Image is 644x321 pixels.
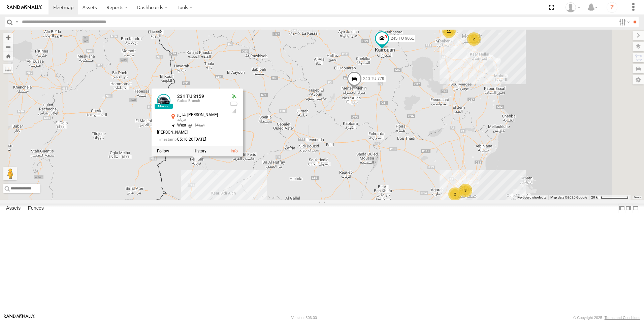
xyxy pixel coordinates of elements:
button: Map Scale: 20 km per 79 pixels [589,195,631,200]
span: 240 TU 779 [363,76,384,81]
button: Drag Pegman onto the map to open Street View [3,167,17,180]
button: Zoom in [3,33,13,42]
a: View Asset Details [231,149,238,153]
div: 11 [442,25,456,38]
div: No battery health information received from this device. [230,101,238,107]
label: Search Query [14,17,20,27]
label: Measure [3,64,13,73]
label: Search Filter Options [616,17,631,27]
div: [PERSON_NAME] [157,131,224,135]
div: شارع [PERSON_NAME] [177,113,224,117]
label: Assets [3,204,24,213]
label: Dock Summary Table to the Right [625,204,632,213]
i: ? [607,2,617,13]
label: Realtime tracking of Asset [157,149,169,153]
div: Nejah Benkhalifa [563,2,583,12]
div: 2 [467,32,481,46]
div: © Copyright 2025 - [573,316,640,320]
a: Visit our Website [4,314,35,321]
div: Version: 306.00 [291,316,317,320]
div: 3 [459,184,472,197]
a: 231 TU 3159 [177,94,204,99]
a: View Asset Details [157,94,170,107]
label: View Asset History [193,149,206,153]
label: Dock Summary Table to the Left [618,204,625,213]
label: Fences [25,204,47,213]
button: Keyboard shortcuts [517,195,546,200]
span: 14 [186,123,205,128]
div: Date/time of location update [157,138,224,142]
span: 20 km [591,195,601,199]
label: Hide Summary Table [632,204,639,213]
div: GSM Signal = 4 [230,109,238,114]
button: Zoom Home [3,51,13,61]
label: Map Settings [633,75,644,84]
span: Map data ©2025 Google [550,195,587,199]
div: 2 [448,187,462,201]
a: Terms (opens in new tab) [634,196,641,199]
div: فريانة [177,118,224,122]
img: rand-logo.svg [7,5,42,10]
span: West [177,123,186,128]
span: 245 TU 9061 [391,36,414,41]
a: Terms and Conditions [605,316,640,320]
div: Valid GPS Fix [230,94,238,99]
button: Zoom out [3,42,13,51]
div: Gafsa Branch [177,99,224,103]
